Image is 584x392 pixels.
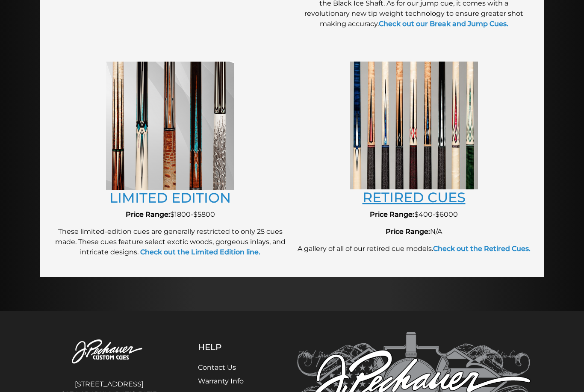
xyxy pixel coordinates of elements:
p: $400-$6000 [296,209,531,220]
p: These limited-edition cues are generally restricted to only 25 cues made. These cues feature sele... [53,227,288,257]
h5: Help [198,342,264,352]
p: A gallery of all of our retired cue models. [296,244,531,254]
strong: Price Range: [370,210,414,218]
a: Check out our Break and Jump Cues. [379,20,508,28]
strong: Check out the Limited Edition line. [140,248,260,256]
strong: Price Range: [386,227,430,236]
a: Check out the Limited Edition line. [139,248,260,256]
img: Pechauer Custom Cues [53,332,165,372]
a: Warranty Info [198,377,244,385]
a: Check out the Retired Cues. [433,245,531,253]
a: RETIRED CUES [363,189,466,206]
p: $1800-$5800 [53,209,288,220]
a: LIMITED EDITION [109,189,231,206]
p: N/A [296,227,531,237]
strong: Price Range: [126,210,170,218]
a: Contact Us [198,363,236,371]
